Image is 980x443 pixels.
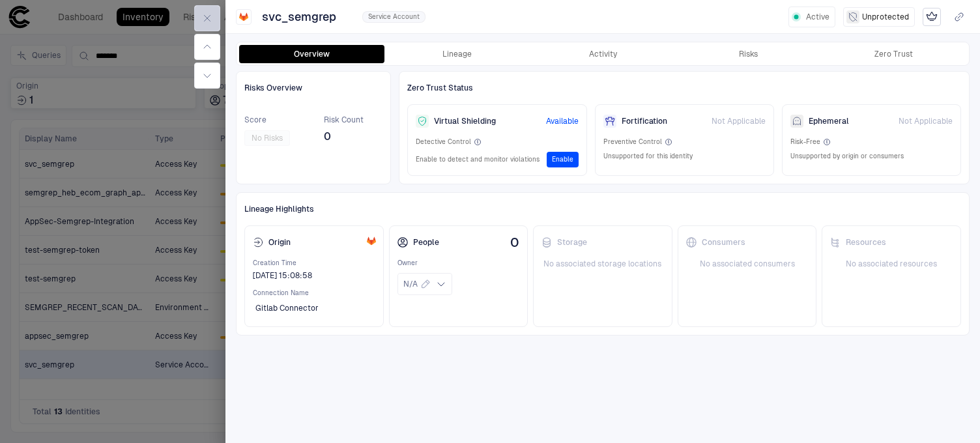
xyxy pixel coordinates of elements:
[686,237,745,248] div: Consumers
[830,237,886,248] div: Resources
[397,259,520,268] span: Owner
[253,259,375,268] span: Creation Time
[899,116,953,126] span: Not Applicable
[253,298,337,319] button: Gitlab Connector
[253,237,291,248] div: Origin
[397,237,439,248] div: People
[603,137,662,147] span: Preventive Control
[434,116,496,126] span: Virtual Shielding
[262,9,336,25] span: svc_semgrep
[622,116,667,126] span: Fortification
[255,303,319,313] span: Gitlab Connector
[874,49,913,59] div: Zero Trust
[712,116,766,126] span: Not Applicable
[244,201,961,218] div: Lineage Highlights
[416,137,471,147] span: Detective Control
[541,259,664,269] span: No associated storage locations
[510,235,519,250] span: 0
[790,152,904,161] span: Unsupported by origin or consumers
[530,45,675,63] button: Activity
[546,116,579,126] span: Available
[541,237,587,248] div: Storage
[862,12,909,22] span: Unprotected
[252,133,283,143] span: No Risks
[259,7,354,27] button: svc_semgrep
[809,116,849,126] span: Ephemeral
[547,152,579,167] button: Enable
[806,12,829,22] span: Active
[830,259,953,269] span: No associated resources
[253,270,312,281] div: 1/27/2025 21:08:58 (GMT+00:00 UTC)
[416,155,540,164] span: Enable to detect and monitor violations
[407,79,961,96] div: Zero Trust Status
[739,49,758,59] div: Risks
[253,289,375,298] span: Connection Name
[239,45,384,63] button: Overview
[790,137,820,147] span: Risk-Free
[686,259,809,269] span: No associated consumers
[365,236,375,246] div: Gitlab
[253,270,312,281] span: [DATE] 15:08:58
[384,45,530,63] button: Lineage
[923,8,941,26] div: Mark as Crown Jewel
[324,130,364,143] span: 0
[368,12,420,21] span: Service Account
[403,279,418,289] span: N/A
[238,12,249,22] div: Gitlab
[603,152,693,161] span: Unsupported for this identity
[324,115,364,125] span: Risk Count
[244,79,382,96] div: Risks Overview
[244,115,290,125] span: Score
